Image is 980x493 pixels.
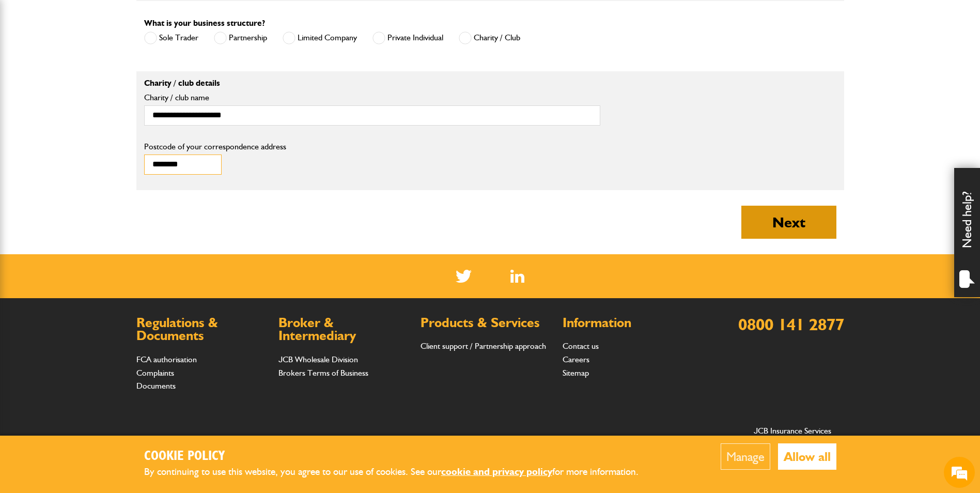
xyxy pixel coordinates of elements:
label: Private Individual [372,32,443,44]
p: Charity / club details [144,79,600,87]
img: Twitter [456,270,472,283]
label: Sole Trader [144,32,198,44]
em: Start Chat [141,318,188,332]
div: Need help? [954,168,980,297]
input: Enter your email address [13,126,189,149]
a: Contact us [563,341,599,351]
h2: Information [563,316,694,330]
a: JCB Wholesale Division [278,355,358,364]
a: FCA authorisation [136,355,197,364]
label: Partnership [214,32,267,44]
label: Limited Company [283,32,357,44]
a: 0800 141 2877 [738,314,844,334]
input: Enter your phone number [13,157,189,179]
a: Documents [136,381,176,391]
div: Chat with us now [54,58,174,71]
button: Allow all [778,443,836,470]
a: Brokers Terms of Business [278,368,368,378]
a: cookie and privacy policy [441,466,552,477]
a: Client support / Partnership approach [421,341,546,351]
label: What is your business structure? [144,19,265,27]
textarea: Type your message and hit 'Enter' [13,187,189,310]
img: d_20077148190_company_1631870298795_20077148190 [18,57,43,72]
a: Careers [563,355,589,364]
div: Minimize live chat window [169,5,194,30]
label: Postcode of your correspondence address [144,143,302,151]
p: By continuing to use this website, you agree to our use of cookies. See our for more information. [144,464,656,480]
h2: Products & Services [421,316,552,330]
button: Manage [721,443,770,470]
label: Charity / club name [144,94,600,102]
button: Next [741,206,836,239]
h2: Broker & Intermediary [278,316,410,343]
label: Charity / Club [459,32,520,44]
input: Enter your last name [13,96,189,118]
h2: Regulations & Documents [136,316,268,343]
img: Linked In [510,270,524,283]
h2: Cookie Policy [144,449,656,465]
a: Sitemap [563,368,589,378]
a: Complaints [136,368,174,378]
a: LinkedIn [510,270,524,283]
